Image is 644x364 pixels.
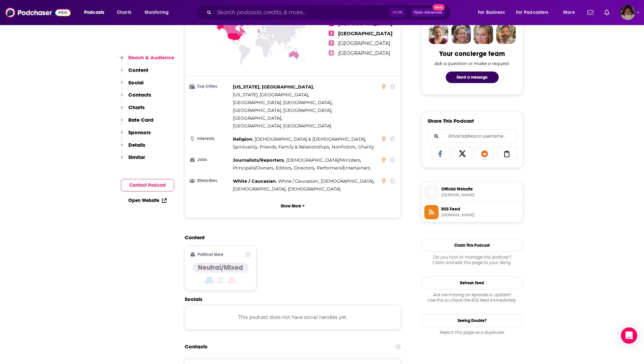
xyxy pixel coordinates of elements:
span: Nonfiction [332,144,355,149]
span: Principals/Owners [233,165,273,170]
span: , [233,114,282,122]
span: White / Caucasian [233,178,276,184]
img: Sydney Profile [429,24,448,44]
span: For Business [478,8,505,17]
p: Reach & Audience [128,54,174,61]
span: , [233,99,332,106]
h3: Jobs [190,158,230,162]
button: Content [121,67,148,79]
span: For Podcasters [516,8,549,17]
span: Monitoring [145,8,169,17]
span: , [233,83,314,91]
span: White / Caucasian [278,178,318,184]
span: More [563,8,575,17]
a: Seeing Double? [421,314,523,327]
span: , [233,91,309,99]
span: , [233,164,274,172]
span: , [233,185,287,193]
span: Logged in as angelport [620,5,635,20]
img: Jules Profile [474,24,493,44]
a: Show notifications dropdown [585,7,596,18]
div: Ask a question or make a request. [435,61,510,66]
p: Charts [128,104,145,110]
span: , [233,135,253,143]
h3: Top Cities [190,84,230,89]
span: Do you host or manage this podcast? [421,255,523,260]
div: Search followers [428,129,517,143]
input: Search podcasts, credits, & more... [214,7,389,18]
h4: Neutral/Mixed [198,263,243,272]
span: Performers/Entertainers [317,165,370,170]
span: , [233,106,332,114]
span: [DEMOGRAPHIC_DATA]/Ministers [286,157,360,163]
p: Similar [128,154,145,160]
button: Open AdvancedNew [411,8,445,17]
a: Share on Facebook [430,147,450,160]
button: open menu [558,7,583,18]
h2: Contacts [185,340,207,353]
a: Official Website[DOMAIN_NAME] [424,185,520,199]
span: [DEMOGRAPHIC_DATA] [233,186,286,191]
span: Spirituality [233,144,257,149]
img: Podchaser - Follow, Share and Rate Podcasts [5,6,71,19]
button: Sponsors [121,129,151,142]
span: [GEOGRAPHIC_DATA], [GEOGRAPHIC_DATA] [233,107,331,113]
p: Content [128,67,148,73]
span: Podcasts [84,8,104,17]
span: podomatic.com [441,193,520,198]
button: Send a message [446,72,499,83]
span: , [321,177,374,185]
p: Rate Card [128,117,153,123]
span: , [233,156,285,164]
button: Details [121,142,145,154]
button: Rate Card [121,117,153,129]
span: , [233,177,277,185]
span: , [278,177,319,185]
span: [DEMOGRAPHIC_DATA] [288,186,341,191]
button: open menu [512,7,558,18]
span: , [332,143,356,151]
img: User Profile [620,5,635,20]
div: This podcast does not have social handles yet. [185,305,401,329]
img: Jon Profile [496,24,516,44]
div: Report this page as a duplicate. [421,330,523,335]
button: Charts [121,104,145,117]
span: , [286,156,361,164]
span: [GEOGRAPHIC_DATA] [338,31,392,37]
span: , [260,143,330,151]
span: , [294,164,315,172]
span: 2 [329,31,334,36]
span: Charity [358,144,374,149]
button: open menu [473,7,513,18]
span: Ctrl K [389,8,405,17]
div: Open Intercom Messenger [621,327,637,344]
button: Show profile menu [620,5,635,20]
button: open menu [140,7,178,18]
button: open menu [79,7,113,18]
span: 4 [329,50,334,56]
span: [GEOGRAPHIC_DATA], [GEOGRAPHIC_DATA] [233,100,331,105]
span: [US_STATE], [GEOGRAPHIC_DATA] [233,84,313,89]
span: Journalists/Reporters [233,157,284,163]
span: Friends, Family & Relationships [260,144,329,149]
div: Your concierge team [439,49,505,58]
div: Claim and edit this page to your liking. [421,255,523,265]
span: [DEMOGRAPHIC_DATA] [321,178,373,184]
span: Editors [276,165,291,170]
h2: Political Skew [198,252,223,257]
img: Barbara Profile [451,24,471,44]
h2: Content [185,234,396,241]
span: Directors [294,165,314,170]
p: Social [128,79,144,86]
button: Show More [190,200,395,212]
p: Contacts [128,92,151,98]
a: RSS Feed[DOMAIN_NAME] [424,205,520,219]
span: [GEOGRAPHIC_DATA], [GEOGRAPHIC_DATA] [233,123,331,128]
a: Copy Link [497,147,517,160]
span: Open Advanced [414,11,442,14]
a: Charts [112,7,135,18]
button: Claim This Podcast [421,239,523,252]
span: [US_STATE], [GEOGRAPHIC_DATA] [233,92,308,97]
div: Are we missing an episode or update? Use this to check the RSS feed immediately. [421,292,523,303]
